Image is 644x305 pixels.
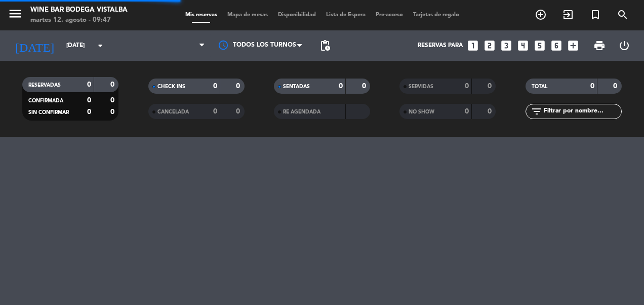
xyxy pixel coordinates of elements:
span: Lista de Espera [321,12,371,18]
input: Filtrar por nombre... [543,106,621,117]
strong: 0 [87,108,91,116]
span: Disponibilidad [273,12,321,18]
i: turned_in_not [589,9,601,21]
span: Mis reservas [180,12,222,18]
strong: 0 [87,81,91,88]
strong: 0 [488,83,494,90]
span: TOTAL [532,84,547,89]
span: Pre-acceso [371,12,408,18]
strong: 0 [613,83,619,90]
strong: 0 [213,83,217,90]
i: looks_one [466,39,479,52]
span: CHECK INS [157,84,185,89]
i: add_circle_outline [535,9,547,21]
strong: 0 [465,83,469,90]
span: CANCELADA [157,109,189,115]
i: add_box [567,39,580,52]
strong: 0 [362,83,368,90]
strong: 0 [236,108,242,115]
strong: 0 [110,97,116,104]
span: SERVIDAS [409,84,433,89]
strong: 0 [488,108,494,115]
span: print [593,40,606,52]
i: search [617,9,629,21]
i: looks_5 [533,39,546,52]
i: exit_to_app [562,9,574,21]
span: pending_actions [319,40,331,52]
span: Mapa de mesas [222,12,273,18]
i: looks_6 [550,39,563,52]
i: power_settings_new [618,40,630,52]
i: looks_two [483,39,496,52]
strong: 0 [465,108,469,115]
strong: 0 [339,83,343,90]
i: looks_3 [500,39,513,52]
i: arrow_drop_down [94,40,106,52]
button: menu [8,6,23,25]
strong: 0 [213,108,217,115]
span: Reservas para [418,42,463,49]
span: SENTADAS [283,84,310,89]
strong: 0 [87,97,91,104]
i: [DATE] [8,34,61,57]
i: filter_list [531,105,543,118]
div: Wine Bar Bodega Vistalba [30,5,128,15]
i: menu [8,6,23,21]
div: LOG OUT [612,30,636,61]
span: RESERVADAS [28,83,61,88]
strong: 0 [110,108,116,116]
strong: 0 [236,83,242,90]
span: CONFIRMADA [28,98,63,103]
span: SIN CONFIRMAR [28,110,69,115]
i: looks_4 [516,39,530,52]
span: Tarjetas de regalo [408,12,464,18]
div: martes 12. agosto - 09:47 [30,15,128,25]
strong: 0 [110,81,116,88]
strong: 0 [590,83,594,90]
span: NO SHOW [409,109,434,115]
span: RE AGENDADA [283,109,320,115]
